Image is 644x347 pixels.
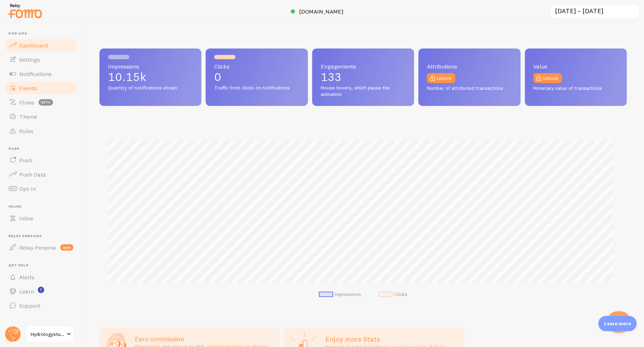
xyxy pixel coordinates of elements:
[19,171,46,178] span: Push Data
[108,63,193,69] span: Impressions
[4,153,78,167] a: Push
[19,113,37,120] span: Theme
[214,85,299,91] span: Traffic from clicks on notifications
[108,85,193,91] span: Quantity of notifications shown
[4,240,78,255] a: Relay Persona new
[9,263,78,268] span: Get Help
[4,38,78,52] a: Dashboard
[4,211,78,225] a: Inline
[26,326,74,343] a: Hydrologystudio
[604,320,631,327] p: Learn more
[4,270,78,284] a: Alerts
[214,71,299,83] p: 0
[4,298,78,313] a: Support
[319,291,361,298] li: Impressions
[4,124,78,138] a: Rules
[4,81,78,95] a: Events
[19,42,48,49] span: Dashboard
[9,31,78,36] span: Pop-ups
[19,274,35,281] span: Alerts
[4,67,78,81] a: Notifications
[38,99,53,106] span: beta
[4,52,78,67] a: Settings
[9,147,78,151] span: Push
[427,73,455,83] a: Unlock
[7,2,43,20] img: fomo-relay-logo-orange.svg
[19,56,40,63] span: Settings
[4,182,78,196] a: Opt-In
[19,215,33,222] span: Inline
[19,70,52,77] span: Notifications
[608,311,630,333] iframe: Help Scout Beacon - Open
[534,85,618,92] span: Monetary value of transactions
[19,244,56,251] span: Relay Persona
[9,204,78,209] span: Inline
[19,302,40,309] span: Support
[4,95,78,109] a: Flows beta
[321,63,406,69] span: Engagements
[4,284,78,298] a: Learn
[4,109,78,124] a: Theme
[534,73,562,83] a: Unlock
[427,85,512,92] span: Number of attributed transactions
[534,63,618,69] span: Value
[427,63,512,69] span: Attributions
[4,167,78,182] a: Push Data
[321,85,406,97] span: Mouse hovers, which pause the animation
[19,85,37,92] span: Events
[9,234,78,239] span: Relay Persona
[325,335,460,344] h2: Enjoy more Stats
[19,127,34,134] span: Rules
[19,99,34,106] span: Flows
[19,157,32,164] span: Push
[38,287,44,293] svg: <p>Watch New Feature Tutorials!</p>
[60,244,73,251] span: new
[378,291,408,298] li: Clicks
[19,288,34,295] span: Learn
[19,185,36,192] span: Opt-In
[598,316,637,331] div: Learn more
[108,71,193,83] p: 10.15k
[31,330,65,338] span: Hydrologystudio
[214,63,299,69] span: Clicks
[135,335,275,343] h3: Earn commission
[321,71,406,83] p: 133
